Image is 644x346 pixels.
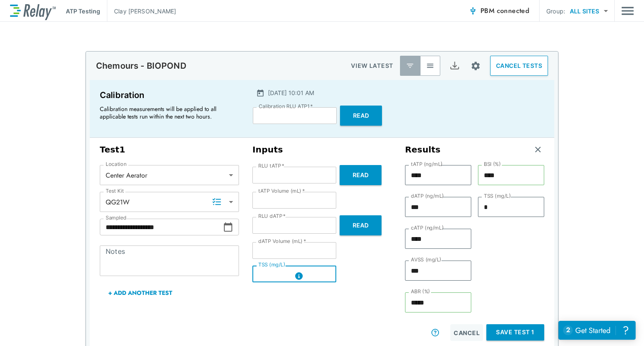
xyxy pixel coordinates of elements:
p: Clay [PERSON_NAME] [114,7,176,15]
span: PBM [480,5,529,17]
button: Export [444,56,465,76]
div: QG21W [100,194,239,210]
button: Save Test 1 [486,324,544,341]
input: Choose date, selected date is Sep 17, 2025 [100,219,223,235]
p: [DATE] 10:01 AM [268,88,314,97]
span: connected [497,6,530,15]
button: Read [340,165,382,185]
label: Location [106,161,127,167]
p: Calibration [100,88,238,102]
button: CANCEL TESTS [490,56,548,76]
h3: Test 1 [100,145,239,155]
button: Site setup [465,55,487,77]
button: Read [340,106,382,126]
label: BSI (%) [484,161,501,167]
button: Read [340,215,382,235]
h3: Results [405,145,441,155]
button: Cancel [450,324,483,341]
label: tATP (ng/mL) [411,161,443,167]
label: AVSS (mg/L) [411,257,441,263]
h3: Inputs [252,145,392,155]
img: Calender Icon [256,89,265,97]
label: RLU dATP [258,213,286,219]
button: PBM connected [465,3,532,19]
button: + Add Another Test [100,283,181,303]
button: Main menu [621,3,634,19]
p: Chemours - BIOPOND [96,61,186,71]
p: Group: [546,7,565,15]
label: dATP Volume (mL) [258,238,306,244]
label: Test Kit [106,188,124,194]
img: Remove [534,145,542,154]
p: VIEW LATEST [351,61,393,71]
img: Connected Icon [469,7,477,15]
img: Latest [406,62,414,70]
img: Drawer Icon [621,3,634,19]
label: tATP Volume (mL) [258,188,305,194]
p: Calibration measurements will be applied to all applicable tests run within the next two hours. [100,105,234,120]
label: RLU tATP [258,163,284,169]
p: ATP Testing [66,7,100,15]
label: Sampled [106,215,127,221]
img: Export Icon [449,61,460,71]
div: Center Aerator [100,167,239,183]
img: Settings Icon [470,61,481,71]
img: LuminUltra Relay [10,2,56,20]
label: dATP (ng/mL) [411,193,444,199]
img: View All [426,62,434,70]
label: TSS (mg/L) [484,193,511,199]
label: Calibration RLU ATP1 [259,103,313,109]
iframe: Resource center [558,321,636,340]
label: cATP (ng/mL) [411,225,444,231]
label: TSS (mg/L) [258,262,286,268]
label: ABR (%) [411,289,430,294]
